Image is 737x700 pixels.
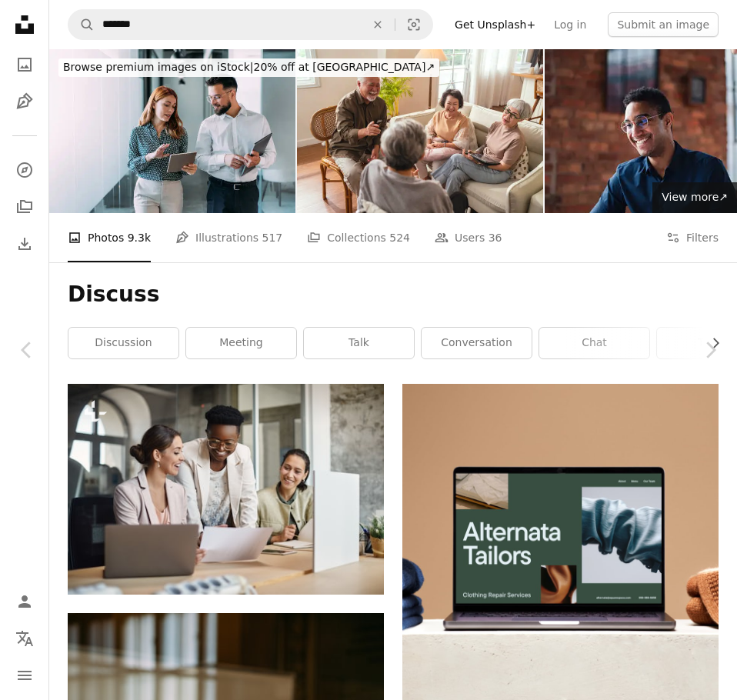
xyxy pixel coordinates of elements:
[652,182,737,213] a: View more↗
[395,10,432,39] button: Visual search
[683,276,737,424] a: Next
[545,12,595,37] a: Log in
[608,12,719,37] button: Submit an image
[49,49,295,213] img: Making decision on the move
[9,586,40,617] a: Log in / Sign up
[68,9,433,40] form: Find visuals sitewide
[9,192,40,222] a: Collections
[389,229,410,246] span: 524
[68,384,384,595] img: Team of happy businesswomen going through paperwork on a meeting in the office. Focus is on Afric...
[186,328,296,358] a: meeting
[175,213,282,262] a: Illustrations 517
[68,482,384,496] a: Team of happy businesswomen going through paperwork on a meeting in the office. Focus is on Afric...
[297,49,543,213] img: old senior asian friends retired people hapiness positive laugh smile conversation together at li...
[49,49,449,86] a: Browse premium images on iStock|20% off at [GEOGRAPHIC_DATA]↗
[9,49,40,80] a: Photos
[9,86,40,117] a: Illustrations
[262,229,283,246] span: 517
[307,213,410,262] a: Collections 524
[9,228,40,259] a: Download History
[9,623,40,654] button: Language
[539,328,649,358] a: chat
[361,10,395,39] button: Clear
[402,384,719,700] img: file-1707885205802-88dd96a21c72image
[9,660,40,691] button: Menu
[68,10,95,39] button: Search Unsplash
[662,191,728,203] span: View more ↗
[9,155,40,185] a: Explore
[489,229,502,246] span: 36
[435,213,502,262] a: Users 36
[422,328,532,358] a: conversation
[445,12,545,37] a: Get Unsplash+
[666,213,719,262] button: Filters
[63,61,435,73] span: 20% off at [GEOGRAPHIC_DATA] ↗
[63,61,253,73] span: Browse premium images on iStock |
[68,281,719,308] h1: Discuss
[304,328,414,358] a: talk
[68,328,178,358] a: discussion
